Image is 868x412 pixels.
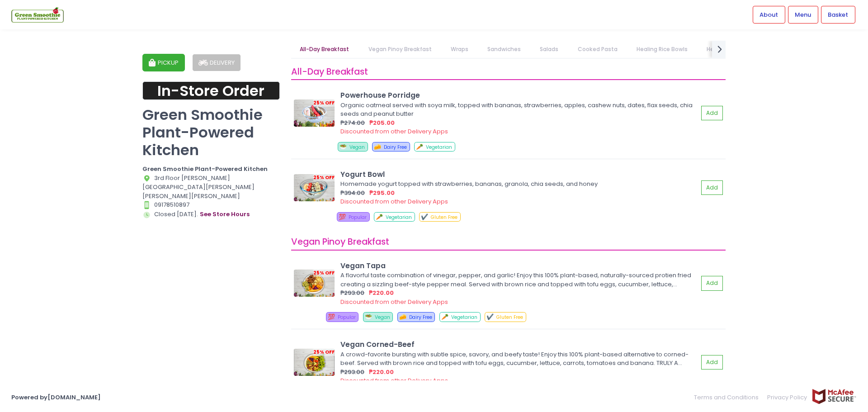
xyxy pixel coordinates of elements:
a: Cooked Pasta [569,41,626,58]
div: Vegan Tapa [340,260,698,271]
span: 🥕 [416,142,423,151]
span: Dairy Free [409,314,432,321]
a: Privacy Policy [763,388,812,406]
span: 💯 [339,213,346,221]
div: 25 % OFF [313,174,335,181]
span: Menu [795,10,811,19]
span: Vegan [349,144,365,151]
img: logo [11,7,64,23]
button: see store hours [199,209,250,219]
span: 🥗 [340,142,347,151]
div: Discounted from other Delivery Apps [340,197,698,206]
span: Gluten Free [431,214,458,221]
div: In-Store Order [142,81,280,100]
span: ₱205.00 [369,118,395,127]
a: About [753,6,785,23]
span: Popular [349,214,367,221]
span: Vegan Pinoy Breakfast [291,236,389,248]
span: About [759,10,778,19]
a: All-Day Breakfast [291,41,358,58]
span: 🥕 [441,313,448,321]
a: Menu [788,6,818,23]
a: Healing Rice Bowls [627,41,696,58]
div: Yogurt Bowl [340,169,698,180]
button: Add [701,106,723,121]
img: Powerhouse Porridge [294,99,335,127]
div: Closed [DATE]. [142,209,280,219]
span: Gluten Free [496,314,523,321]
del: ₱293.00 [340,289,364,297]
div: 3rd Floor [PERSON_NAME][GEOGRAPHIC_DATA][PERSON_NAME][PERSON_NAME][PERSON_NAME] [142,174,280,200]
img: Vegan Tapa [294,270,335,297]
button: Add [701,180,723,195]
button: Add [701,276,723,291]
div: Organic oatmeal served with soya milk, topped with bananas, strawberries, apples, cashew nuts, da... [340,101,695,118]
button: DELIVERY [192,54,241,71]
div: 25 % OFF [313,270,335,277]
a: Vegan Pinoy Breakfast [359,41,440,58]
img: Vegan Corned-Beef [294,349,335,376]
span: Vegetarian [451,314,477,321]
span: ✔️ [421,213,428,221]
a: Powered by[DOMAIN_NAME] [11,393,101,402]
img: mcafee-secure [811,388,857,404]
a: Terms and Conditions [694,388,763,406]
a: Sandwiches [479,41,530,58]
div: Vegan Corned-Beef [340,339,698,350]
span: Popular [338,314,356,321]
span: 💯 [328,313,335,321]
div: Powerhouse Porridge [340,90,698,100]
div: 25 % OFF [313,349,335,356]
del: ₱394.00 [340,189,365,197]
span: Vegan [375,314,390,321]
b: Green Smoothie Plant-Powered Kitchen [142,165,268,173]
del: ₱274.00 [340,118,365,127]
span: Dairy Free [384,144,407,151]
a: Salads [531,41,567,58]
span: 🧀 [399,313,406,321]
button: PICKUP [142,54,185,71]
div: 09178510897 [142,200,280,209]
div: A flavorful taste combination of vinegar, pepper, and garlic! Enjoy this 100% plant-based, natura... [340,271,695,289]
div: Homemade yogurt topped with strawberries, bananas, granola, chia seeds, and honey [340,180,695,189]
div: Discounted from other Delivery Apps [340,127,698,136]
span: Basket [828,10,848,19]
span: ✔️ [486,313,494,321]
span: 🥕 [376,213,383,221]
div: 25 % OFF [313,99,335,107]
span: All-Day Breakfast [291,66,368,78]
span: Vegetarian [426,144,452,151]
span: 🧀 [374,142,381,151]
span: Vegetarian [386,214,412,221]
div: Discounted from other Delivery Apps [340,376,698,385]
span: ₱220.00 [369,368,394,376]
del: ₱293.00 [340,368,364,376]
a: Wraps [442,41,477,58]
span: ₱295.00 [369,189,395,197]
div: A crowd-favorite bursting with subtle spice, savory, and beefy taste! Enjoy this 100% plant-based... [340,350,695,368]
span: 🥗 [365,313,372,321]
span: ₱220.00 [369,289,394,297]
div: Discounted from other Delivery Apps [340,298,698,307]
button: Add [701,355,723,370]
a: Healthy - Vegan [698,41,761,58]
p: Green Smoothie Plant-Powered Kitchen [142,106,280,159]
img: Yogurt Bowl [294,174,335,201]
